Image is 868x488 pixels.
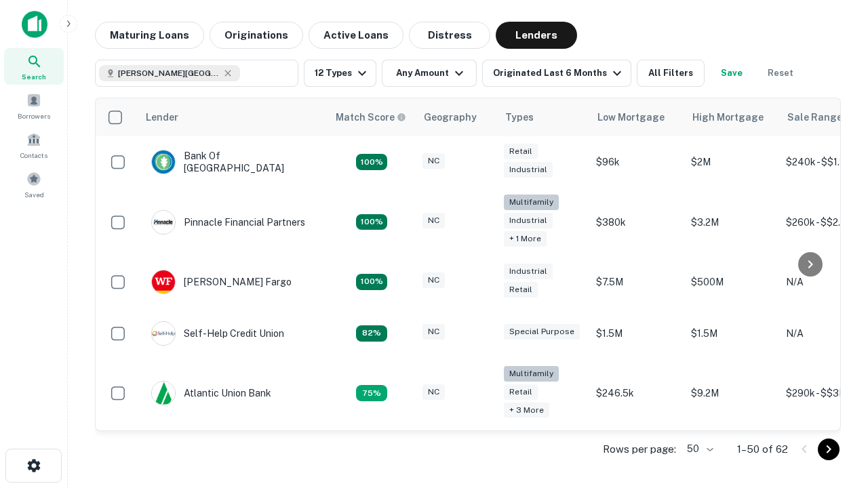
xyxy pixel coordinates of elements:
[424,109,477,125] div: Geography
[20,150,47,161] span: Contacts
[309,22,403,49] button: Active Loans
[504,162,553,178] div: Industrial
[146,109,178,125] div: Lender
[356,325,387,342] div: Matching Properties: 11, hasApolloMatch: undefined
[151,381,271,405] div: Atlantic Union Bank
[356,385,387,401] div: Matching Properties: 10, hasApolloMatch: undefined
[505,109,534,125] div: Types
[800,336,868,401] iframe: Chat Widget
[710,60,753,87] button: Save your search to get updates of matches that match your search criteria.
[356,154,387,170] div: Matching Properties: 14, hasApolloMatch: undefined
[336,110,406,125] div: Capitalize uses an advanced AI algorithm to match your search with the best lender. The match sco...
[4,166,64,203] a: Saved
[422,213,445,228] div: NC
[22,11,47,38] img: capitalize-icon.png
[4,48,64,85] a: Search
[589,98,684,136] th: Low Mortgage
[382,60,477,87] button: Any Amount
[152,382,175,405] img: picture
[496,22,577,49] button: Lenders
[504,366,559,382] div: Multifamily
[336,110,403,125] h6: Match Score
[416,98,497,136] th: Geography
[482,60,631,87] button: Originated Last 6 Months
[4,127,64,163] a: Contacts
[210,22,303,49] button: Originations
[22,71,46,82] span: Search
[497,98,589,136] th: Types
[152,270,175,293] img: picture
[684,256,779,308] td: $500M
[682,439,715,459] div: 50
[151,150,314,174] div: Bank Of [GEOGRAPHIC_DATA]
[637,60,705,87] button: All Filters
[603,441,676,457] p: Rows per page:
[504,282,538,298] div: Retail
[504,264,553,279] div: Industrial
[152,150,175,174] img: picture
[787,109,842,125] div: Sale Range
[504,195,559,210] div: Multifamily
[684,188,779,256] td: $3.2M
[737,441,788,457] p: 1–50 of 62
[422,153,445,169] div: NC
[151,270,292,294] div: [PERSON_NAME] Fargo
[118,67,220,79] span: [PERSON_NAME][GEOGRAPHIC_DATA], [GEOGRAPHIC_DATA]
[18,110,50,121] span: Borrowers
[589,188,684,256] td: $380k
[151,210,305,235] div: Pinnacle Financial Partners
[422,384,445,400] div: NC
[692,109,764,125] div: High Mortgage
[422,272,445,288] div: NC
[684,98,779,136] th: High Mortgage
[151,321,284,346] div: Self-help Credit Union
[684,136,779,188] td: $2M
[684,308,779,359] td: $1.5M
[589,308,684,359] td: $1.5M
[356,274,387,290] div: Matching Properties: 14, hasApolloMatch: undefined
[409,22,490,49] button: Distress
[504,144,538,159] div: Retail
[24,189,44,200] span: Saved
[597,109,665,125] div: Low Mortgage
[356,214,387,230] div: Matching Properties: 24, hasApolloMatch: undefined
[504,403,549,418] div: + 3 more
[759,60,802,87] button: Reset
[589,256,684,308] td: $7.5M
[138,98,328,136] th: Lender
[589,359,684,428] td: $246.5k
[493,65,625,81] div: Originated Last 6 Months
[304,60,376,87] button: 12 Types
[328,98,416,136] th: Capitalize uses an advanced AI algorithm to match your search with the best lender. The match sco...
[504,384,538,400] div: Retail
[152,211,175,234] img: picture
[504,324,580,340] div: Special Purpose
[504,213,553,228] div: Industrial
[422,324,445,340] div: NC
[818,439,840,460] button: Go to next page
[95,22,204,49] button: Maturing Loans
[4,87,64,124] a: Borrowers
[684,359,779,428] td: $9.2M
[504,231,547,247] div: + 1 more
[152,322,175,345] img: picture
[589,136,684,188] td: $96k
